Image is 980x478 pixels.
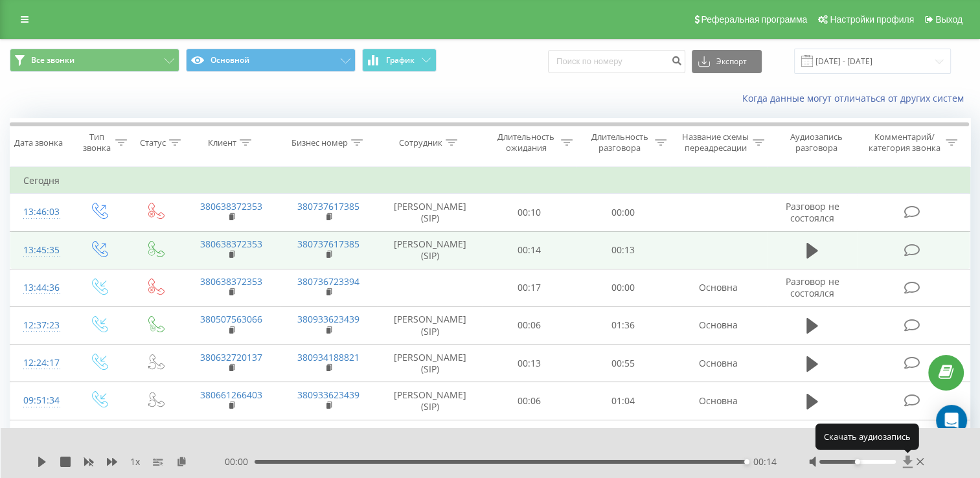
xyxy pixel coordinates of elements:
td: Основна [670,420,767,457]
div: Клиент [208,137,236,148]
div: Accessibility label [744,459,749,464]
a: 380737617385 [297,200,359,212]
td: [PERSON_NAME] (SIP) [378,306,483,344]
a: 380934188821 [297,351,359,363]
div: Статус [140,137,166,148]
div: 13:45:35 [23,238,57,263]
div: Open Intercom Messenger [936,405,967,436]
div: Скачать аудиозапись [815,424,919,450]
td: 01:36 [576,306,670,344]
td: 00:17 [483,269,576,306]
span: Все звонки [31,55,74,65]
div: Бизнес номер [291,137,348,148]
span: 00:00 [225,455,255,468]
button: Основной [186,49,356,72]
a: 380737617385 [297,238,359,250]
a: 380638372353 [200,238,262,250]
td: 00:13 [576,231,670,269]
div: Дата звонка [14,137,63,148]
div: 12:24:17 [23,350,57,376]
div: 12:37:23 [23,313,57,338]
a: 380638372353 [200,200,262,212]
button: Экспорт [692,50,762,73]
td: 01:04 [576,382,670,420]
a: Когда данные могут отличаться от других систем [742,92,970,104]
td: [PERSON_NAME] (SIP) [378,420,483,457]
td: [PERSON_NAME] (SIP) [378,194,483,231]
div: Сотрудник [399,137,442,148]
td: 00:00 [576,269,670,306]
td: Основна [670,269,767,306]
span: График [386,56,415,65]
span: Разговор не состоялся [785,200,839,224]
div: 09:44:58 [23,426,57,451]
a: 380933623439 [297,389,359,401]
div: 13:46:03 [23,199,57,225]
a: 380661266403 [200,389,262,401]
span: 00:14 [753,455,777,468]
td: 00:00 [576,194,670,231]
a: 380632720137 [200,351,262,363]
span: Настройки профиля [830,14,914,25]
a: 380933623439 [297,313,359,325]
td: Основна [670,345,767,382]
button: Все звонки [10,49,179,72]
div: 09:51:34 [23,388,57,413]
td: Сегодня [10,168,970,194]
div: Длительность ожидания [494,131,558,154]
a: 380736723394 [297,275,359,288]
div: Название схемы переадресации [681,131,749,154]
td: 00:05 [483,420,576,457]
td: 00:55 [576,345,670,382]
td: 02:53 [576,420,670,457]
td: [PERSON_NAME] (SIP) [378,345,483,382]
span: 1 x [130,455,140,468]
td: 00:06 [483,382,576,420]
input: Поиск по номеру [548,50,685,73]
div: Комментарий/категория звонка [867,131,942,154]
td: 00:06 [483,306,576,344]
td: Основна [670,382,767,420]
div: Длительность разговора [587,131,652,154]
td: 00:10 [483,194,576,231]
a: 380507563066 [200,313,262,325]
td: [PERSON_NAME] (SIP) [378,382,483,420]
div: Тип звонка [82,131,112,154]
td: [PERSON_NAME] (SIP) [378,231,483,269]
button: График [362,49,437,72]
td: Основна [670,306,767,344]
span: Разговор не состоялся [785,275,839,299]
td: 00:14 [483,231,576,269]
td: 00:13 [483,345,576,382]
div: Accessibility label [855,459,860,464]
span: Реферальная программа [701,14,807,25]
a: 380737617385 [297,426,359,438]
a: 380638372353 [200,275,262,288]
a: 380661266403 [200,426,262,438]
div: 13:44:36 [23,275,57,301]
div: Аудиозапись разговора [779,131,854,154]
span: Выход [935,14,963,25]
